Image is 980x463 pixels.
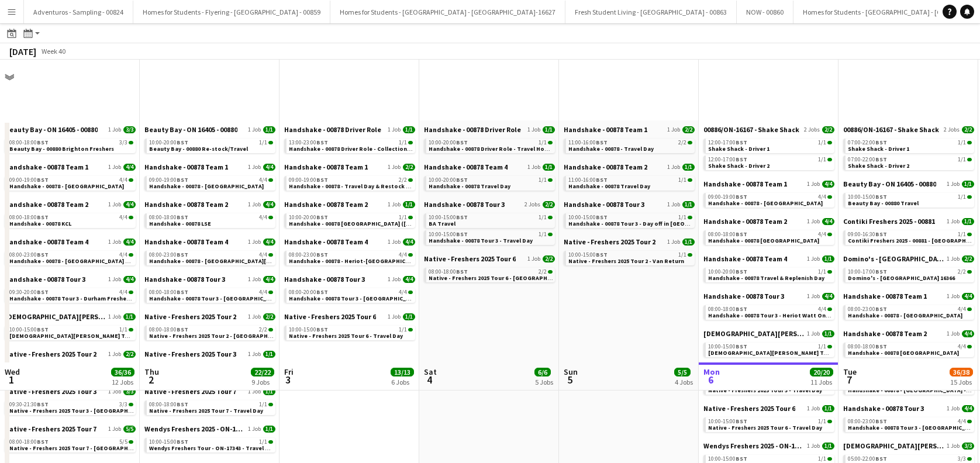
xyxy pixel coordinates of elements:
[133,1,330,23] button: Homes for Students - Flyering - [GEOGRAPHIC_DATA] - 00859
[5,237,136,246] a: Handshake - 00878 Team 41 Job4/4
[429,215,468,220] span: 10:00-15:00
[123,201,136,208] span: 4/4
[9,176,133,189] a: 09:00-19:00BST4/4Handshake - 00878 - [GEOGRAPHIC_DATA]
[24,1,133,23] button: Adventuros - Sampling - 00824
[284,125,415,134] a: Handshake - 00878 Driver Role1 Job1/1
[284,163,368,171] span: Handshake - 00878 Team 1
[527,164,540,171] span: 1 Job
[822,181,834,188] span: 4/4
[456,176,468,184] span: BST
[543,201,555,208] span: 2/2
[958,194,966,200] span: 1/1
[149,251,273,264] a: 08:00-23:00BST4/4Handshake - 00878 - [GEOGRAPHIC_DATA][PERSON_NAME] On Site Day
[708,237,819,244] span: Handshake - 00878 Imperial College
[248,126,261,133] span: 1 Job
[144,125,275,134] a: Beauty Bay - ON 16405 - 008801 Job1/1
[703,125,799,134] span: 00886/ON-16167 - Shake Shack
[144,163,275,171] a: Handshake - 00878 Team 11 Job4/4
[284,237,415,246] a: Handshake - 00878 Team 41 Job4/4
[399,177,407,183] span: 2/2
[565,1,737,23] button: Fresh Student Living - [GEOGRAPHIC_DATA] - 00863
[399,140,407,146] span: 1/1
[284,237,415,275] div: Handshake - 00878 Team 41 Job4/408:00-23:00BST4/4Handshake - 00878 - Heriot-[GEOGRAPHIC_DATA] On ...
[5,163,136,171] a: Handshake - 00878 Team 11 Job4/4
[958,157,966,163] span: 1/1
[399,252,407,258] span: 4/4
[284,200,368,209] span: Handshake - 00878 Team 2
[259,140,267,146] span: 1/1
[289,251,413,264] a: 08:00-23:00BST4/4Handshake - 00878 - Heriot-[GEOGRAPHIC_DATA] On Site Day
[843,179,936,188] span: Beauty Bay - ON 16405 - 00880
[703,125,834,134] a: 00886/ON-16167 - Shake Shack2 Jobs2/2
[403,164,415,171] span: 2/2
[708,193,832,206] a: 09:00-19:00BST4/4Handshake - 00878 - [GEOGRAPHIC_DATA]
[177,251,188,258] span: BST
[388,164,401,171] span: 1 Job
[429,237,533,244] span: Handshake - 00878 Tour 3 - Travel Day
[539,215,547,220] span: 1/1
[568,220,729,227] span: Handshake - 00878 Tour 3 - Day off in Edinburgh
[149,145,248,153] span: Beauty Bay - 00880 Re-stock/Travel
[568,182,650,190] span: Handshake - 00878 Travel Day
[958,140,966,146] span: 1/1
[564,125,695,134] a: Handshake - 00878 Team 11 Job2/2
[429,274,636,282] span: Native - Freshers 2025 Tour 6 - Birkbeck - University of London
[708,268,832,281] a: 10:00-20:00BST1/1Handshake - 00878 Travel & Replenish Day
[284,200,415,209] a: Handshake - 00878 Team 21 Job1/1
[149,139,273,152] a: 10:00-20:00BST1/1Beauty Bay - 00880 Re-stock/Travel
[848,157,887,163] span: 07:00-22:00
[263,239,275,246] span: 4/4
[708,230,832,244] a: 08:00-18:00BST4/4Handshake - 00878 [GEOGRAPHIC_DATA]
[736,193,747,201] span: BST
[596,213,608,221] span: BST
[539,140,547,146] span: 1/1
[9,220,71,227] span: Handshake - 00878 KCL
[703,217,787,226] span: Handshake - 00878 Team 2
[596,176,608,184] span: BST
[9,213,133,227] a: 08:00-18:00BST4/4Handshake - 00878 KCL
[818,269,826,275] span: 1/1
[564,237,695,246] a: Native - Freshers 2025 Tour 21 Job1/1
[5,125,136,134] a: Beauty Bay - ON 16405 - 008801 Job3/3
[708,231,747,237] span: 08:00-18:00
[424,163,508,171] span: Handshake - 00878 Team 4
[289,177,328,183] span: 09:00-19:00
[875,268,887,275] span: BST
[289,145,437,153] span: Handshake - 00878 Driver Role - Collection & Drop Off
[9,140,49,146] span: 08:00-18:00
[424,200,505,209] span: Handshake - 00878 Tour 3
[539,177,547,183] span: 1/1
[424,163,555,200] div: Handshake - 00878 Team 41 Job1/110:00-20:00BST1/1Handshake - 00878 Travel Day
[263,126,275,133] span: 1/1
[403,239,415,246] span: 4/4
[848,193,972,206] a: 10:00-15:00BST1/1Beauty Bay - 00880 Travel
[424,125,555,134] a: Handshake - 00878 Driver Role1 Job1/1
[822,126,834,133] span: 2/2
[108,239,121,246] span: 1 Job
[543,126,555,133] span: 1/1
[119,177,127,183] span: 4/4
[596,251,608,258] span: BST
[289,139,413,152] a: 13:00-23:00BST1/1Handshake - 00878 Driver Role - Collection & Drop Off
[667,201,680,208] span: 1 Job
[456,268,468,275] span: BST
[848,268,972,281] a: 10:00-17:00BST2/2Domino's - [GEOGRAPHIC_DATA] 16366
[259,215,267,220] span: 4/4
[399,215,407,220] span: 1/1
[456,139,468,146] span: BST
[123,164,136,171] span: 4/4
[429,231,468,237] span: 10:00-15:00
[403,126,415,133] span: 1/1
[667,164,680,171] span: 1 Job
[429,220,456,227] span: BA Travel
[144,125,237,134] span: Beauty Bay - ON 16405 - 00880
[5,200,136,237] div: Handshake - 00878 Team 21 Job4/408:00-18:00BST4/4Handshake - 00878 KCL
[144,200,275,237] div: Handshake - 00878 Team 21 Job4/408:00-18:00BST4/4Handshake - 00878 LSE
[564,163,647,171] span: Handshake - 00878 Team 2
[289,257,458,265] span: Handshake - 00878 - Heriot-Watt University On Site Day
[708,162,769,170] span: Shake Shack - Driver 2
[736,156,747,163] span: BST
[564,125,695,163] div: Handshake - 00878 Team 11 Job2/211:00-16:00BST2/2Handshake - 00878 - Travel Day
[5,237,88,246] span: Handshake - 00878 Team 4
[843,217,974,226] a: Contiki Freshers 2025 - 008811 Job1/1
